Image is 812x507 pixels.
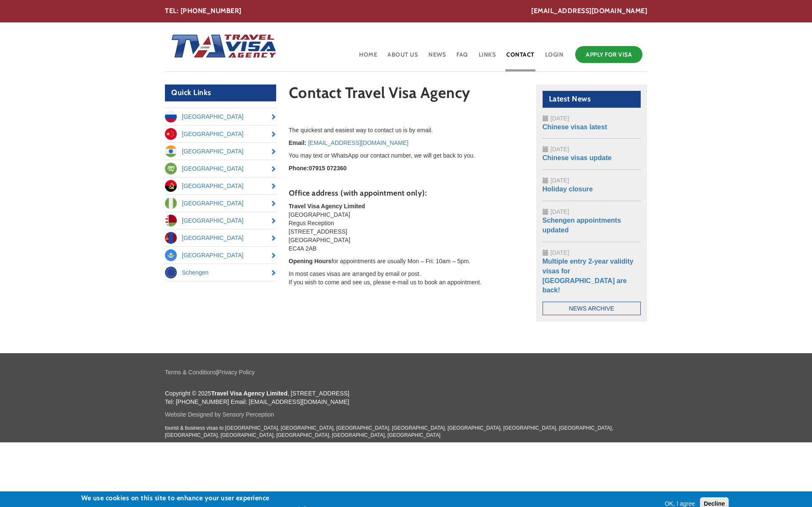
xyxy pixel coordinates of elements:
strong: Opening Hours [289,258,332,264]
a: Chinese visas latest [543,123,607,131]
a: Schengen appointments updated [543,217,621,234]
h2: Latest News [543,91,641,108]
a: [EMAIL_ADDRESS][DOMAIN_NAME] [308,139,408,146]
strong: Travel Visa Agency Limited [289,203,365,210]
a: [GEOGRAPHIC_DATA] [165,247,276,264]
strong: Phone: [289,165,309,172]
a: [GEOGRAPHIC_DATA] [165,229,276,246]
a: Schengen [165,264,276,281]
a: Privacy Policy [218,369,255,376]
strong: Office address (with appointment only): [289,188,427,198]
a: Holiday closure [543,185,593,193]
p: Copyright © 2025 , [STREET_ADDRESS] Tel: [PHONE_NUMBER] Email: [EMAIL_ADDRESS][DOMAIN_NAME] [165,389,647,406]
a: Apply for Visa [575,46,642,63]
a: FAQ [455,44,469,71]
a: News Archive [543,302,641,315]
a: [GEOGRAPHIC_DATA] [165,108,276,125]
a: [GEOGRAPHIC_DATA] [165,125,276,142]
div: TEL: [PHONE_NUMBER] [165,6,647,16]
a: Website Designed by Sensory Perception [165,411,274,418]
a: Multiple entry 2-year validity visas for [GEOGRAPHIC_DATA] are back! [543,258,634,294]
span: [DATE] [551,177,569,184]
img: Home [165,26,277,68]
p: The quickest and easiest way to contact us is by email. [289,126,524,134]
a: Links [478,44,497,71]
p: for appointments are usually Mon – Fri: 10am – 5pm. [289,257,524,265]
a: [GEOGRAPHIC_DATA] [165,160,276,177]
span: [DATE] [551,249,569,256]
strong: Travel Visa Agency Limited [211,390,288,397]
a: Contact [505,44,535,71]
h1: Contact Travel Visa Agency [289,84,524,105]
p: | [165,368,647,376]
a: Login [544,44,565,71]
a: [GEOGRAPHIC_DATA] [165,177,276,194]
a: About Us [387,44,419,71]
a: Terms & Conditions [165,369,216,376]
span: [DATE] [551,115,569,122]
p: [GEOGRAPHIC_DATA] Regus Reception [STREET_ADDRESS] [GEOGRAPHIC_DATA] EC4A 2AB [289,202,524,253]
a: News [428,44,447,71]
p: You may text or WhatsApp our contact number, we will get back to you. [289,151,524,160]
strong: 07915 072360 [309,165,347,172]
span: [DATE] [551,208,569,215]
p: In most cases visas are arranged by email or post. If you wish to come and see us, please e-mail ... [289,270,524,286]
a: [GEOGRAPHIC_DATA] [165,212,276,229]
span: [DATE] [551,146,569,153]
a: Chinese visas update [543,154,612,161]
a: [GEOGRAPHIC_DATA] [165,195,276,212]
a: [GEOGRAPHIC_DATA] [165,143,276,160]
h2: We use cookies on this site to enhance your user experience [81,493,309,503]
strong: Email: [289,139,307,146]
a: Home [358,44,378,71]
a: [EMAIL_ADDRESS][DOMAIN_NAME] [531,6,647,16]
p: tourist & business visas to [GEOGRAPHIC_DATA], [GEOGRAPHIC_DATA], [GEOGRAPHIC_DATA], [GEOGRAPHIC_... [165,425,647,439]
